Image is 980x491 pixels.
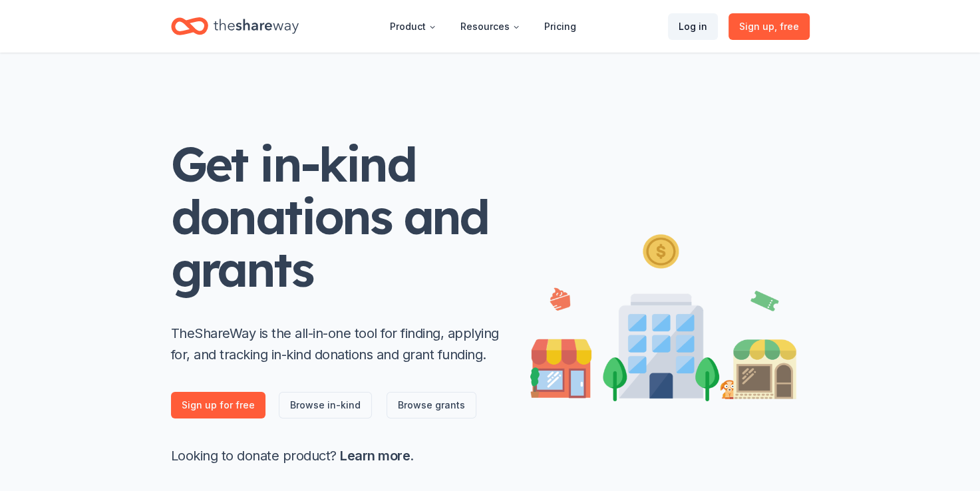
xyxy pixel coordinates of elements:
[774,21,799,32] span: , free
[379,11,587,42] nav: Main
[387,392,476,418] a: Browse grants
[279,392,372,418] a: Browse in-kind
[171,392,265,418] a: Sign up for free
[534,13,587,40] a: Pricing
[171,323,504,365] p: TheShareWay is the all-in-one tool for finding, applying for, and tracking in-kind donations and ...
[739,19,799,35] span: Sign up
[530,229,796,401] img: Illustration for landing page
[729,13,810,40] a: Sign up, free
[668,13,718,40] a: Log in
[171,445,504,466] p: Looking to donate product? .
[450,13,531,40] button: Resources
[379,13,447,40] button: Product
[171,11,299,42] a: Home
[340,448,410,464] a: Learn more
[171,138,504,296] h1: Get in-kind donations and grants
